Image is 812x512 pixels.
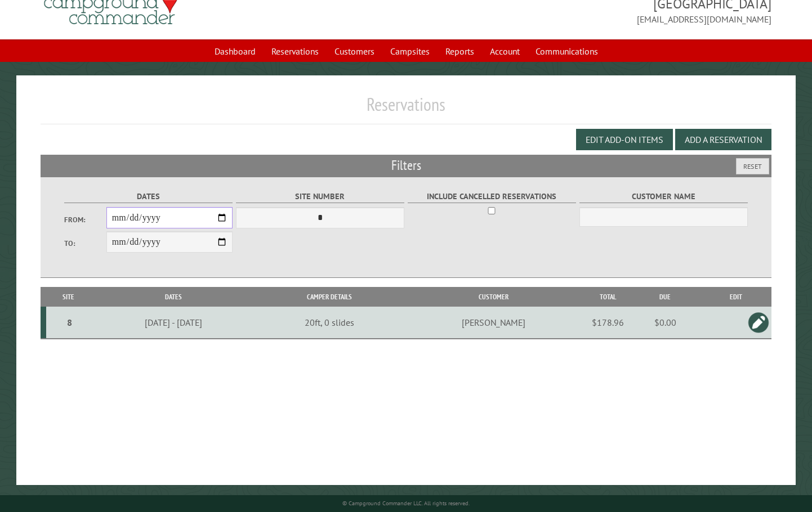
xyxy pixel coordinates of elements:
label: To: [64,238,106,249]
th: Edit [700,287,771,307]
th: Camper Details [257,287,402,307]
a: Dashboard [208,41,262,62]
a: Account [483,41,527,62]
button: Reset [736,158,769,174]
h1: Reservations [41,93,771,124]
button: Edit Add-on Items [576,129,673,150]
th: Total [585,287,630,307]
td: $178.96 [585,307,630,339]
label: Site Number [236,190,404,203]
div: 8 [51,317,88,328]
td: 20ft, 0 slides [257,307,402,339]
th: Customer [402,287,586,307]
td: [PERSON_NAME] [402,307,586,339]
th: Site [46,287,90,307]
div: [DATE] - [DATE] [92,317,255,328]
label: Include Cancelled Reservations [408,190,576,203]
th: Dates [90,287,257,307]
label: Customer Name [579,190,748,203]
h2: Filters [41,155,771,176]
a: Reservations [265,41,325,62]
a: Customers [328,41,381,62]
button: Add a Reservation [675,129,771,150]
a: Reports [439,41,481,62]
th: Due [630,287,700,307]
a: Campsites [383,41,436,62]
label: From: [64,214,106,225]
a: Communications [529,41,605,62]
td: $0.00 [630,307,700,339]
label: Dates [64,190,233,203]
small: © Campground Commander LLC. All rights reserved. [342,500,470,507]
